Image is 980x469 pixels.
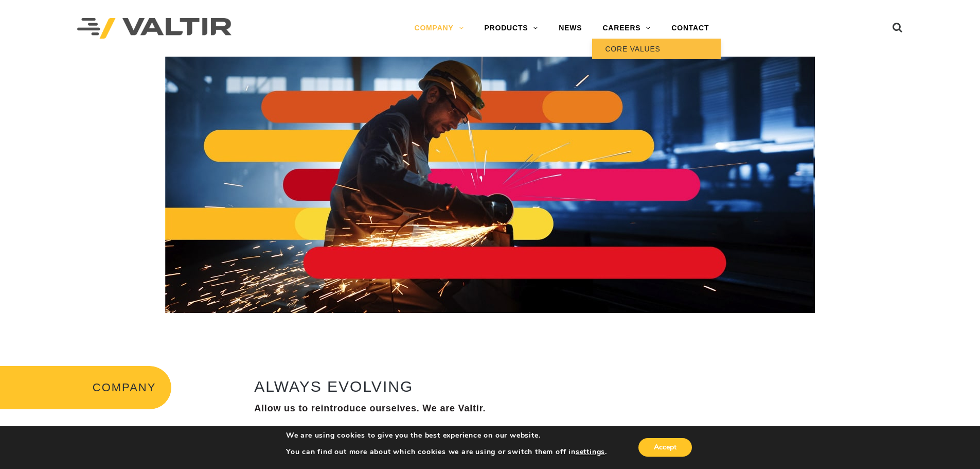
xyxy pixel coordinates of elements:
p: You can find out more about which cookies we are using or switch them off in . [286,447,607,457]
a: CAREERS [592,18,661,39]
p: You may not know this name yet, but you know us. We’ve been around. We didn’t just break the mold... [254,424,824,460]
a: CORE VALUES [592,39,721,59]
strong: Allow us to reintroduce ourselves. We are Valtir. [254,403,486,413]
h2: ALWAYS EVOLVING [254,378,824,395]
p: We are using cookies to give you the best experience on our website. [286,431,607,440]
button: settings [576,447,605,457]
img: Valtir [77,18,231,39]
button: Accept [638,438,692,457]
a: PRODUCTS [474,18,548,39]
a: COMPANY [404,18,474,39]
a: CONTACT [661,18,719,39]
a: NEWS [548,18,592,39]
